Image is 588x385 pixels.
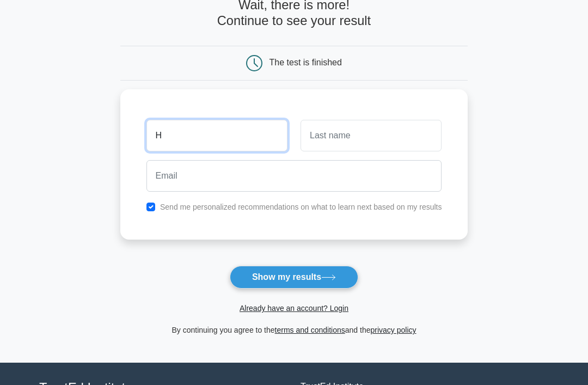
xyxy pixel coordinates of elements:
a: Already have an account? Login [240,304,348,313]
a: terms and conditions [275,326,345,334]
input: Last name [301,120,442,151]
input: Email [146,160,442,192]
input: First name [146,120,287,151]
a: privacy policy [371,326,416,334]
div: The test is finished [269,58,342,67]
label: Send me personalized recommendations on what to learn next based on my results [160,203,442,211]
div: By continuing you agree to the and the [114,323,475,337]
button: Show my results [230,266,358,289]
